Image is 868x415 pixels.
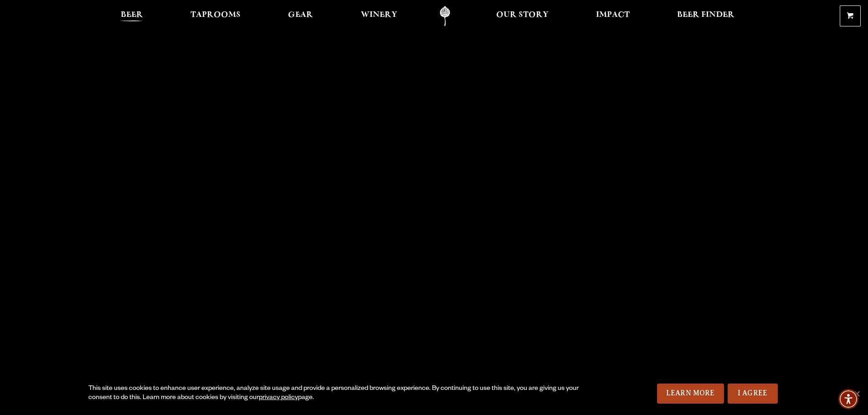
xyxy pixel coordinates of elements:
span: Beer [121,11,143,19]
a: Taprooms [185,6,247,26]
span: Our Story [496,11,549,19]
a: Odell Home [428,6,462,26]
a: Impact [590,6,636,26]
span: Taprooms [190,11,241,19]
a: privacy policy [259,395,298,402]
div: Accessibility Menu [838,389,858,409]
a: I Agree [728,384,778,404]
div: This site uses cookies to enhance user experience, analyze site usage and provide a personalized ... [88,384,582,403]
a: Gear [282,6,319,26]
a: Beer [115,6,149,26]
span: Winery [361,11,397,19]
span: Beer Finder [677,11,734,19]
span: Impact [596,11,630,19]
a: Beer Finder [671,6,740,26]
a: Winery [355,6,403,26]
a: Our Story [490,6,555,26]
a: Learn More [657,384,724,404]
span: Gear [288,11,313,19]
